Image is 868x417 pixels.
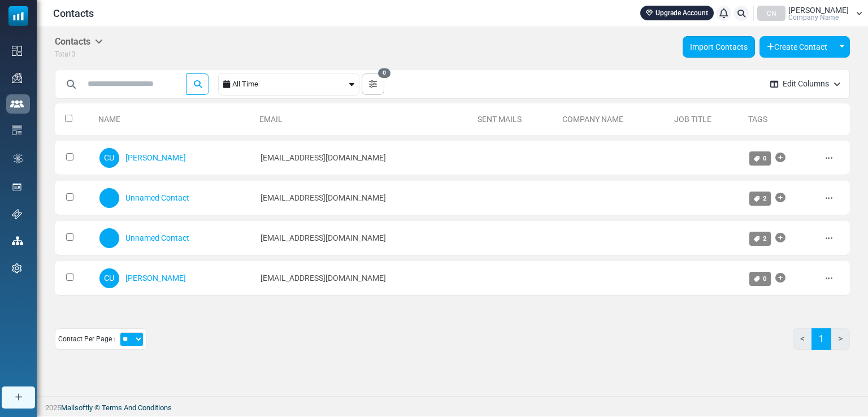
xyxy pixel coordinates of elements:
[478,115,522,124] a: Sent Mails
[683,36,755,58] a: Import Contacts
[378,68,390,79] span: 0
[749,232,771,246] a: 2
[10,100,24,108] img: contacts-icon-active.svg
[12,263,22,273] img: settings-icon.svg
[259,115,283,124] a: Email
[674,115,711,124] a: Job Title
[788,6,849,14] span: [PERSON_NAME]
[759,36,835,58] button: Create Contact
[255,261,473,296] td: [EMAIL_ADDRESS][DOMAIN_NAME]
[562,115,623,124] span: translation missing: en.crm_contacts.form.list_header.company_name
[98,115,120,124] a: Name
[12,209,22,219] img: support-icon.svg
[811,328,831,350] a: 1
[757,6,862,21] a: CN [PERSON_NAME] Company Name
[125,273,186,283] a: [PERSON_NAME]
[562,115,623,124] a: Company Name
[255,181,473,215] td: [EMAIL_ADDRESS][DOMAIN_NAME]
[12,46,22,56] img: dashboard-icon.svg
[55,36,103,47] h5: Contacts
[749,151,771,166] a: 0
[125,193,189,202] a: Unnamed Contact
[749,272,771,286] a: 0
[58,334,115,344] span: Contact Per Page :
[61,403,100,412] a: Mailsoftly ©
[362,73,384,95] button: 0
[12,73,22,83] img: campaigns-icon.png
[72,50,76,58] span: 3
[255,221,473,255] td: [EMAIL_ADDRESS][DOMAIN_NAME]
[793,328,850,359] nav: Page
[8,6,28,26] img: mailsoftly_icon_blue_white.svg
[749,192,771,206] a: 2
[99,268,119,288] span: CU
[12,152,24,165] img: workflow.svg
[763,275,767,283] span: 0
[55,50,70,58] span: Total
[102,403,172,412] span: translation missing: en.layouts.footer.terms_and_conditions
[12,125,22,135] img: email-templates-icon.svg
[763,234,767,242] span: 2
[763,154,767,162] span: 0
[757,6,785,21] div: CN
[12,182,22,192] img: landing_pages.svg
[125,153,186,162] a: [PERSON_NAME]
[99,148,119,168] span: CU
[232,73,347,95] div: All Time
[763,194,767,202] span: 2
[788,14,839,21] span: Company Name
[748,115,767,124] a: Tags
[255,141,473,175] td: [EMAIL_ADDRESS][DOMAIN_NAME]
[640,6,714,20] a: Upgrade Account
[37,396,868,416] footer: 2025
[761,69,849,99] button: Edit Columns
[102,403,172,412] a: Terms And Conditions
[53,6,94,21] span: Contacts
[125,233,189,242] a: Unnamed Contact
